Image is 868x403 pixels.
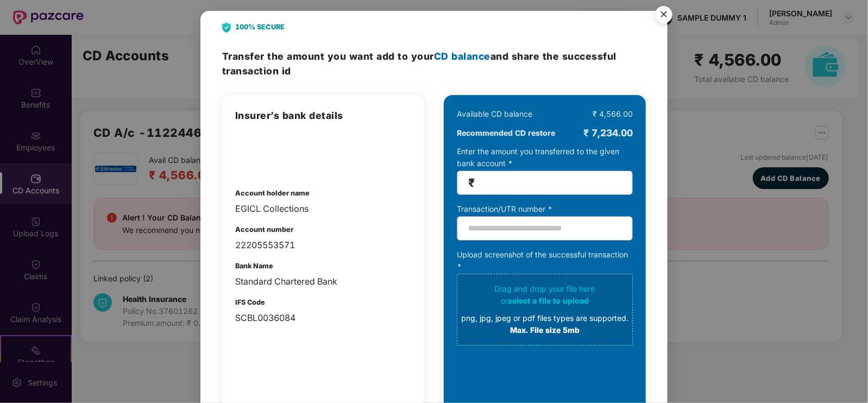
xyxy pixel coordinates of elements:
span: you want add to your [328,51,490,62]
h3: Transfer the amount and share the successful transaction id [222,49,646,79]
div: ₹ 4,566.00 [593,108,633,120]
div: Max. File size 5mb [461,324,628,336]
img: svg+xml;base64,PHN2ZyB4bWxucz0iaHR0cDovL3d3dy53My5vcmcvMjAwMC9zdmciIHdpZHRoPSI1NiIgaGVpZ2h0PSI1Ni... [649,1,679,32]
h3: Insurer’s bank details [235,108,411,123]
button: Close [649,1,678,30]
span: CD balance [434,51,490,62]
img: login [235,134,292,172]
div: SCBL0036084 [235,311,411,325]
b: 100% SECURE [235,22,285,33]
div: Drag and drop your file here [461,283,628,336]
div: Standard Chartered Bank [235,275,411,288]
div: Transaction/UTR number * [457,203,633,215]
b: Recommended CD restore [457,127,555,139]
b: Account holder name [235,189,310,197]
div: Upload screenshot of the successful transaction * [457,249,633,345]
div: EGICL Collections [235,202,411,216]
div: ₹ 7,234.00 [583,125,633,141]
span: ₹ [468,177,475,189]
div: Available CD balance [457,108,532,120]
span: Drag and drop your file hereorselect a file to uploadpng, jpg, jpeg or pdf files types are suppor... [457,274,632,345]
b: Account number [235,225,293,234]
div: Enter the amount you transferred to the given bank account * [457,146,633,195]
div: png, jpg, jpeg or pdf files types are supported. [461,312,628,324]
img: svg+xml;base64,PHN2ZyB4bWxucz0iaHR0cDovL3d3dy53My5vcmcvMjAwMC9zdmciIHdpZHRoPSIyNCIgaGVpZ2h0PSIyOC... [222,22,231,33]
span: select a file to upload [508,296,589,305]
div: 22205553571 [235,238,411,252]
b: IFS Code [235,298,265,306]
div: or [461,295,628,307]
b: Bank Name [235,262,273,270]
